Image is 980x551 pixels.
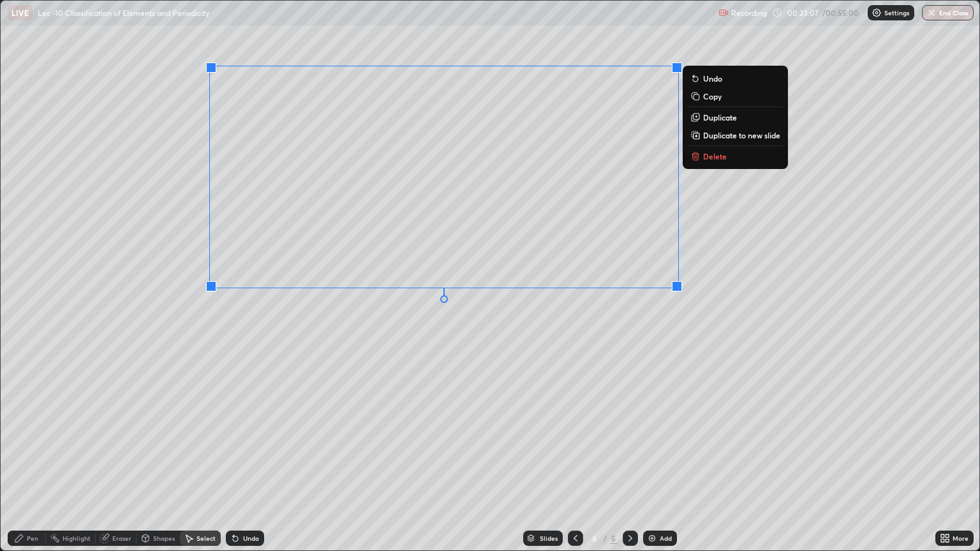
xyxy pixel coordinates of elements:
p: LIVE [11,8,29,18]
button: Delete [688,149,783,164]
div: 5 [610,533,618,544]
div: 4 [588,534,601,542]
p: Undo [703,73,722,84]
p: Recording [731,8,767,18]
div: Highlight [63,535,91,541]
div: Add [660,535,672,541]
div: Pen [27,535,38,541]
img: end-class-cross [926,8,937,18]
p: Delete [703,151,727,161]
button: Copy [688,89,783,104]
div: / [604,534,607,542]
p: Duplicate to new slide [703,130,780,140]
p: Duplicate [703,112,737,122]
img: recording.375f2c34.svg [718,8,729,18]
div: Select [197,535,216,541]
img: add-slide-button [647,533,657,543]
button: End Class [922,5,974,20]
p: Lec -10 Classification of Elements and Periodicity [38,8,209,18]
div: Shapes [153,535,175,541]
img: class-settings-icons [872,8,882,18]
div: More [953,535,969,541]
p: Copy [703,91,722,101]
button: Duplicate [688,110,783,125]
div: Eraser [112,535,131,541]
button: Undo [688,71,783,86]
p: Settings [884,10,909,16]
div: Undo [243,535,259,541]
button: Duplicate to new slide [688,128,783,143]
div: Slides [540,535,558,541]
